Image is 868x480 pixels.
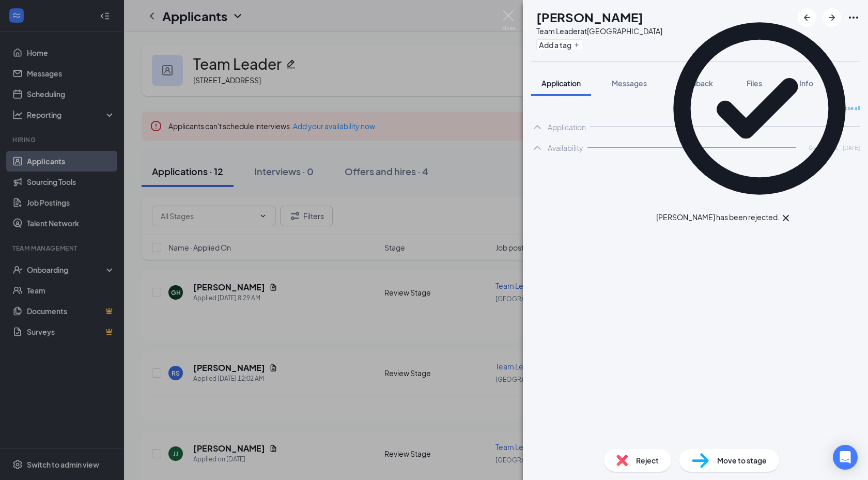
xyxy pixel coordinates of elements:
svg: Plus [574,42,580,48]
span: Reject [636,455,659,466]
svg: Cross [780,212,792,224]
div: Application [548,122,586,132]
span: Move to stage [717,455,767,466]
svg: ChevronUp [531,121,544,133]
div: [PERSON_NAME] has been rejected. [656,212,780,224]
button: PlusAdd a tag [536,39,582,50]
svg: ChevronUp [531,142,544,154]
span: Application [541,79,581,88]
h1: [PERSON_NAME] [536,8,643,26]
span: Messages [612,79,647,88]
div: Open Intercom Messenger [833,445,858,470]
div: Availability [548,143,583,153]
svg: CheckmarkCircle [656,5,863,212]
div: Team Leader at [GEOGRAPHIC_DATA] [536,26,662,36]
